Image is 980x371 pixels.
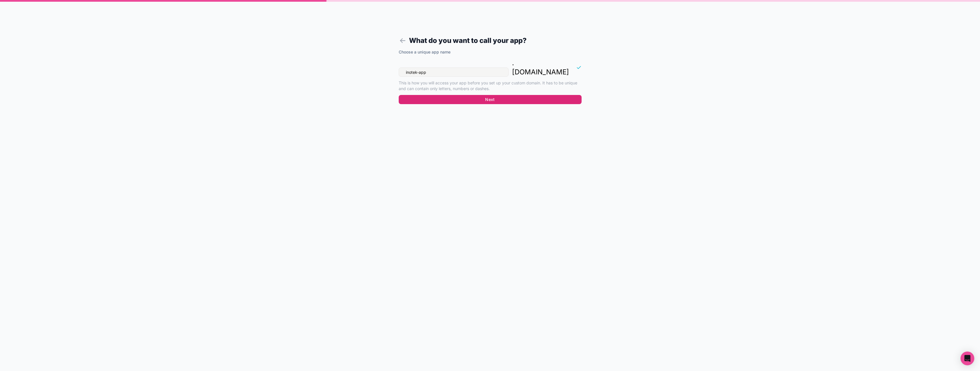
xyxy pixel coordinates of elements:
[399,68,509,77] input: inotek
[399,80,582,92] p: This is how you will access your app before you set up your custom domain. It has to be unique an...
[961,352,974,365] div: Open Intercom Messenger
[512,58,569,77] p: . [DOMAIN_NAME]
[399,95,582,104] button: Next
[399,49,451,55] label: Choose a unique app name
[399,35,582,46] h1: What do you want to call your app?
